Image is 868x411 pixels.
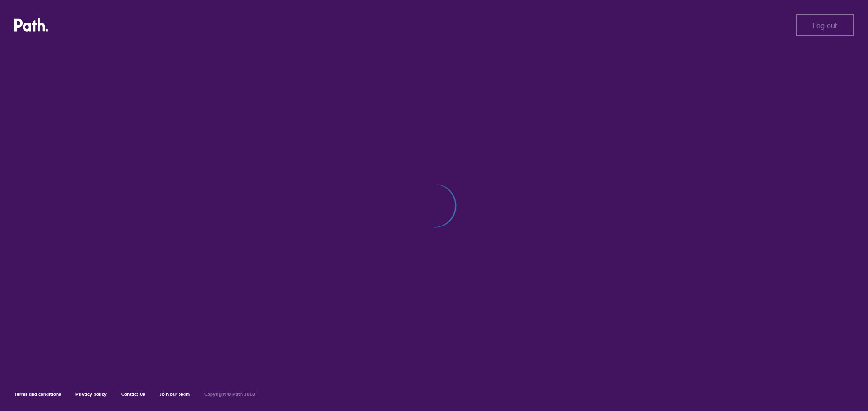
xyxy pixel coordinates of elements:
[812,21,837,29] span: Log out
[160,391,190,397] a: Join our team
[204,392,255,397] h6: Copyright © Path 2018
[121,391,145,397] a: Contact Us
[75,391,107,397] a: Privacy policy
[796,14,854,36] button: Log out
[14,391,61,397] a: Terms and conditions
